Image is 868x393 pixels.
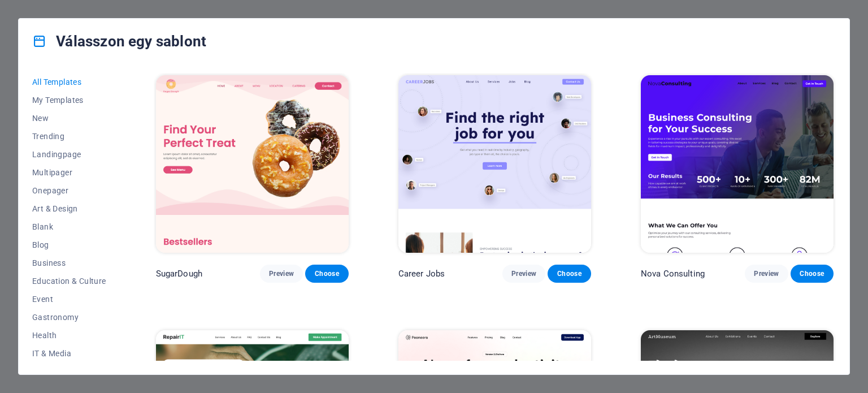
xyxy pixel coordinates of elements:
[156,268,202,279] p: SugarDough
[32,96,106,105] span: My Templates
[800,269,824,278] span: Choose
[32,150,106,159] span: Landingpage
[398,268,445,279] p: Career Jobs
[32,308,106,326] button: Gastronomy
[32,127,106,145] button: Trending
[32,272,106,290] button: Education & Culture
[32,186,106,195] span: Onepager
[269,269,294,278] span: Preview
[260,265,303,283] button: Preview
[32,200,106,218] button: Art & Design
[32,182,106,200] button: Onepager
[32,114,106,123] span: New
[32,109,106,127] button: New
[32,163,106,182] button: Multipager
[32,313,106,322] span: Gastronomy
[502,265,545,283] button: Preview
[754,269,779,278] span: Preview
[156,75,349,253] img: SugarDough
[557,269,581,278] span: Choose
[32,290,106,308] button: Event
[32,331,106,340] span: Health
[32,168,106,177] span: Multipager
[32,204,106,213] span: Art & Design
[32,349,106,358] span: IT & Media
[305,265,348,283] button: Choose
[791,265,834,283] button: Choose
[32,254,106,272] button: Business
[32,91,106,109] button: My Templates
[398,75,591,253] img: Career Jobs
[32,344,106,362] button: IT & Media
[32,236,106,254] button: Blog
[32,326,106,344] button: Health
[56,33,206,50] font: Válasszon egy sablont
[32,295,106,304] span: Event
[32,132,106,141] span: Trending
[32,277,106,286] span: Education & Culture
[745,265,788,283] button: Preview
[641,75,834,253] img: Nova Consulting
[32,218,106,236] button: Blank
[32,258,106,267] span: Business
[32,77,106,87] span: All Templates
[32,222,106,231] span: Blank
[511,269,536,278] span: Preview
[32,145,106,163] button: Landingpage
[32,73,106,91] button: All Templates
[641,268,705,279] p: Nova Consulting
[32,240,106,249] span: Blog
[548,265,591,283] button: Choose
[314,269,339,278] span: Choose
